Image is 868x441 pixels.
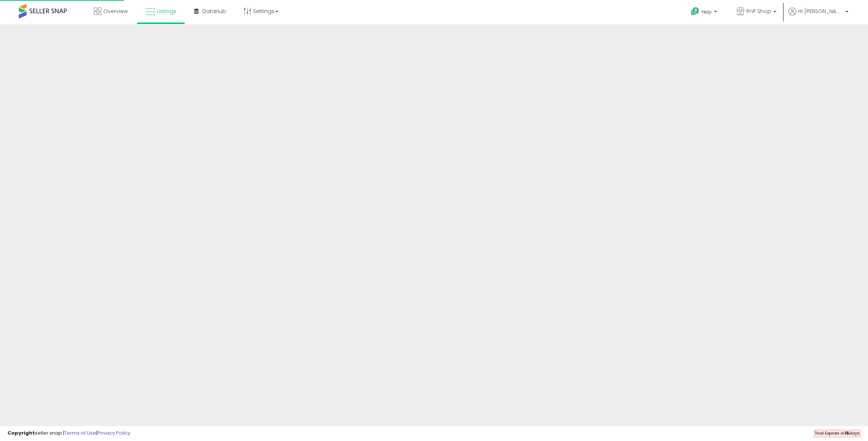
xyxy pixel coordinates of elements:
[798,8,843,15] span: Hi [PERSON_NAME]
[202,8,226,15] span: DataHub
[685,1,725,24] a: Help
[690,7,700,16] i: Get Help
[157,8,176,15] span: Listings
[788,8,848,24] a: Hi [PERSON_NAME]
[702,9,712,15] span: Help
[103,8,128,15] span: Overview
[746,8,771,15] span: PnP Shop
